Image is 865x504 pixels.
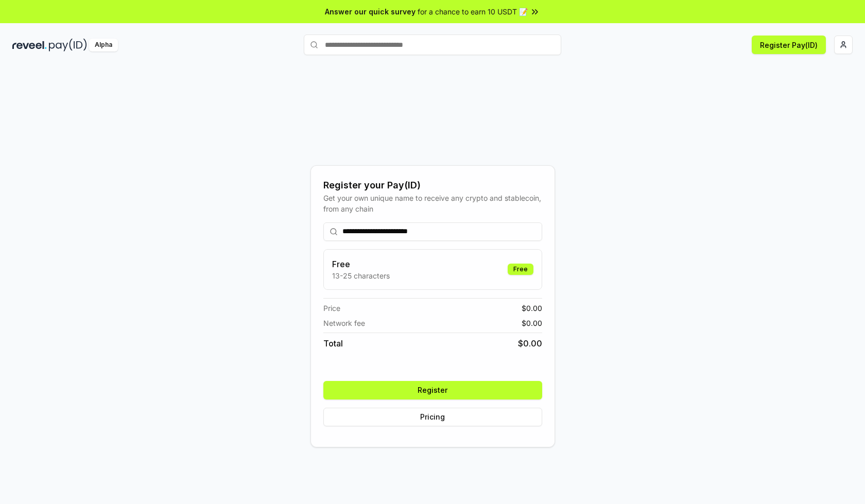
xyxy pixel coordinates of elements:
button: Register [323,381,542,399]
span: for a chance to earn 10 USDT 📝 [418,6,528,17]
p: 13-25 characters [332,270,390,281]
span: $ 0.00 [522,303,542,314]
div: Free [508,264,533,275]
div: Alpha [89,39,118,51]
img: pay_id [49,39,87,51]
button: Pricing [323,408,542,426]
span: Network fee [323,318,365,328]
img: reveel_dark [12,39,47,51]
span: Answer our quick survey [325,6,416,17]
span: $ 0.00 [522,318,542,328]
div: Get your own unique name to receive any crypto and stablecoin, from any chain [323,193,542,214]
span: $ 0.00 [518,337,542,350]
button: Register Pay(ID) [752,36,826,54]
div: Register your Pay(ID) [323,178,542,193]
h3: Free [332,258,390,270]
span: Total [323,337,343,350]
span: Price [323,303,340,314]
